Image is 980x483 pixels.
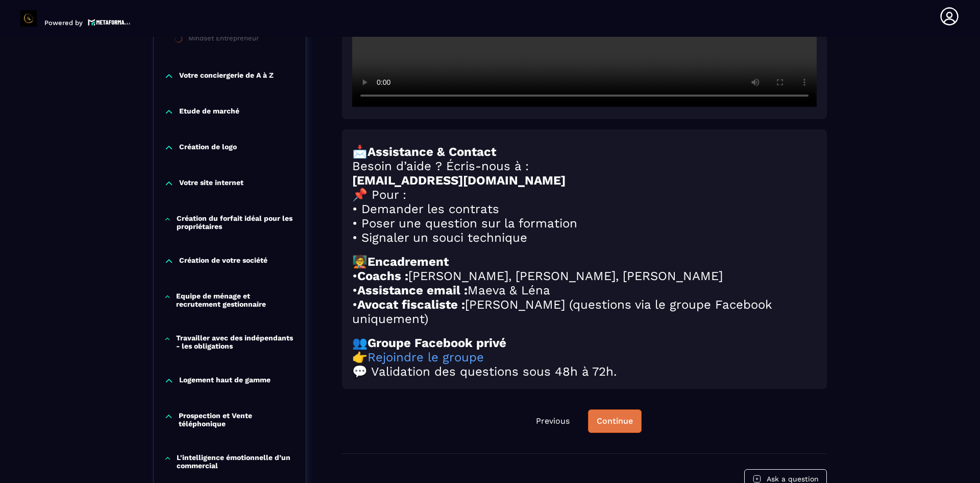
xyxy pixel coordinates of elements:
strong: Assistance & Contact [367,145,496,159]
a: Rejoindre le groupe [367,350,484,364]
div: Continue [597,416,633,426]
strong: [EMAIL_ADDRESS][DOMAIN_NAME] [352,173,566,188]
button: Continue [588,409,642,433]
strong: Encadrement [367,255,449,269]
strong: Avocat fiscaliste : [357,297,465,312]
strong: Assistance email : [357,283,468,297]
p: L'intelligence émotionnelle d’un commercial [177,453,296,470]
strong: Groupe Facebook privé [367,336,506,350]
p: Etude de marché [179,107,239,117]
img: logo [88,18,131,27]
h2: • Maeva & Léna [352,283,817,297]
p: Powered by [44,19,83,27]
button: Previous [528,410,578,432]
p: Logement haut de gamme [179,376,271,386]
p: Equipe de ménage et recrutement gestionnaire [176,292,296,308]
h2: 👥 [352,336,817,350]
p: Votre site internet [179,178,243,189]
div: Mindset Entrepreneur [188,34,259,45]
p: Création de logo [179,143,237,153]
h2: 👉 [352,350,817,364]
h2: • Demander les contrats [352,202,817,216]
h2: 📌 Pour : [352,188,817,202]
h2: • Poser une question sur la formation [352,216,817,231]
p: Création du forfait idéal pour les propriétaires [177,214,296,231]
h2: • Signaler un souci technique [352,231,817,245]
h2: 🧑‍🏫 [352,255,817,269]
p: Prospection et Vente téléphonique [179,411,296,428]
p: Travailler avec des indépendants - les obligations [176,334,296,350]
h2: 💬 Validation des questions sous 48h à 72h. [352,364,817,379]
strong: Coachs : [357,269,408,283]
h2: • [PERSON_NAME] (questions via le groupe Facebook uniquement) [352,297,817,326]
h2: • [PERSON_NAME], [PERSON_NAME], [PERSON_NAME] [352,269,817,283]
h2: 📩 [352,145,817,159]
p: Votre conciergerie de A à Z [179,71,274,81]
h2: Besoin d’aide ? Écris-nous à : [352,159,817,173]
img: logo-branding [20,10,37,27]
p: Création de votre société [179,256,267,266]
